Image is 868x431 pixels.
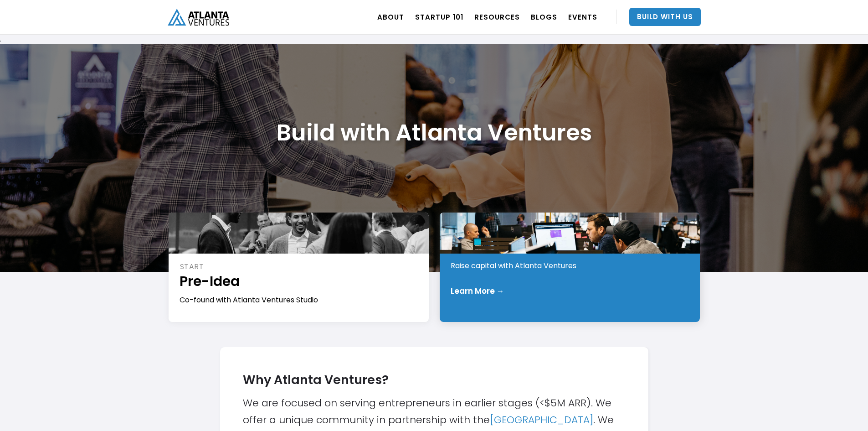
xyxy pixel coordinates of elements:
[568,4,597,30] a: EVENTS
[490,413,593,427] a: [GEOGRAPHIC_DATA]
[415,4,463,30] a: Startup 101
[440,213,700,322] a: INVESTEarly StageRaise capital with Atlanta VenturesLearn More →
[474,4,520,30] a: RESOURCES
[531,4,557,30] a: BLOGS
[243,371,389,388] strong: Why Atlanta Ventures?
[180,262,419,272] div: START
[277,119,592,146] h1: Build with Atlanta Ventures
[169,213,429,322] a: STARTPre-IdeaCo-found with Atlanta Ventures Studio
[180,295,419,305] div: Co-found with Atlanta Ventures Studio
[451,238,690,256] h1: Early Stage
[451,286,504,296] div: Learn More →
[180,272,419,291] h1: Pre-Idea
[377,4,404,30] a: ABOUT
[451,261,690,271] div: Raise capital with Atlanta Ventures
[629,8,701,26] a: Build With Us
